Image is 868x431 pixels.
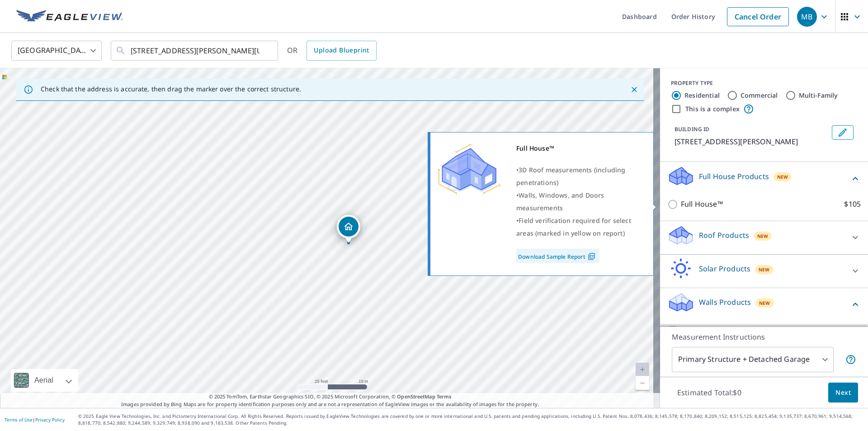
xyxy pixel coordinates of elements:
[844,199,861,210] p: $105
[699,230,749,241] p: Roof Products
[516,164,642,189] div: •
[41,85,301,93] p: Check that the address is accurate, then drag the marker over the correct structure.
[675,125,709,133] p: BUILDING ID
[828,383,858,403] button: Next
[636,363,649,376] a: Current Level 20, Zoom In Disabled
[437,393,452,400] a: Terms
[757,232,769,240] span: New
[849,325,861,336] p: $78
[667,166,861,191] div: Full House ProductsNew
[32,369,56,392] div: Aerial
[35,417,65,423] a: Privacy Policy
[672,332,856,342] p: Measurement Instructions
[397,393,435,400] a: OpenStreetMap
[759,299,770,307] span: New
[671,79,857,87] div: PROPERTY TYPE
[314,45,369,56] span: Upload Blueprint
[799,91,838,100] label: Multi-Family
[287,41,377,61] div: OR
[16,10,123,24] img: EV Logo
[699,263,750,274] p: Solar Products
[516,214,642,240] div: •
[670,383,749,403] p: Estimated Total: $0
[11,369,78,392] div: Aerial
[636,376,649,390] a: Current Level 20, Zoom Out
[797,7,817,27] div: MB
[667,225,861,251] div: Roof ProductsNew
[835,387,851,398] span: Next
[209,393,452,401] span: © 2025 TomTom, Earthstar Geographics SIO, © 2025 Microsoft Corporation, ©
[78,413,863,426] p: © 2025 Eagle View Technologies, Inc. and Pictometry International Corp. All Rights Reserved. Repo...
[516,142,642,155] div: Full House™
[672,347,834,372] div: Primary Structure + Detached Garage
[675,136,828,147] p: [STREET_ADDRESS][PERSON_NAME]
[307,41,376,61] a: Upload Blueprint
[516,216,631,237] span: Field verification required for select areas (marked in yellow on report)
[516,189,642,214] div: •
[667,292,861,317] div: Walls ProductsNew
[759,266,770,273] span: New
[699,171,769,182] p: Full House Products
[681,199,723,210] p: Full House™
[585,252,598,260] img: Pdf Icon
[5,417,33,423] a: Terms of Use
[516,191,604,212] span: Walls, Windows, and Doors measurements
[727,7,789,26] a: Cancel Order
[337,215,360,243] div: Dropped pin, building 1, Residential property, 1041 Blakley Dr Dayton, OH 45403
[11,38,102,63] div: [GEOGRAPHIC_DATA]
[684,91,720,100] label: Residential
[832,125,854,140] button: Edit building 1
[516,166,625,187] span: 3D Roof measurements (including penetrations)
[681,325,766,336] p: Walls, Windows & Doors
[741,91,778,100] label: Commercial
[5,417,65,422] p: |
[685,104,740,114] label: This is a complex
[628,84,640,95] button: Close
[777,173,788,180] span: New
[437,142,500,196] img: Premium
[667,258,861,284] div: Solar ProductsNew
[516,249,599,263] a: Download Sample Report
[845,354,856,365] span: Your report will include the primary structure and a detached garage if one exists.
[131,38,259,63] input: Search by address or latitude-longitude
[699,297,751,308] p: Walls Products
